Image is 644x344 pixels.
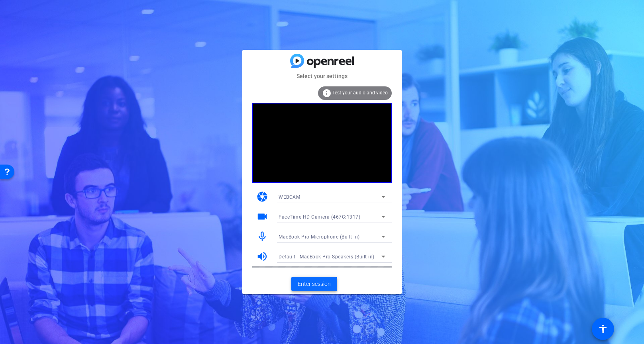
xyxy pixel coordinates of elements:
mat-icon: videocam [256,211,268,223]
span: WEBCAM [279,194,300,200]
span: MacBook Pro Microphone (Built-in) [279,234,360,240]
mat-card-subtitle: Select your settings [242,72,402,80]
span: Test your audio and video [332,90,388,96]
mat-icon: camera [256,191,268,203]
span: FaceTime HD Camera (467C:1317) [279,214,360,220]
mat-icon: info [322,88,332,98]
span: Enter session [298,280,331,288]
mat-icon: accessibility [598,324,608,334]
mat-icon: volume_up [256,250,268,262]
span: Default - MacBook Pro Speakers (Built-in) [279,254,375,260]
img: blue-gradient.svg [290,54,354,68]
button: Enter session [291,277,337,291]
mat-icon: mic_none [256,231,268,242]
